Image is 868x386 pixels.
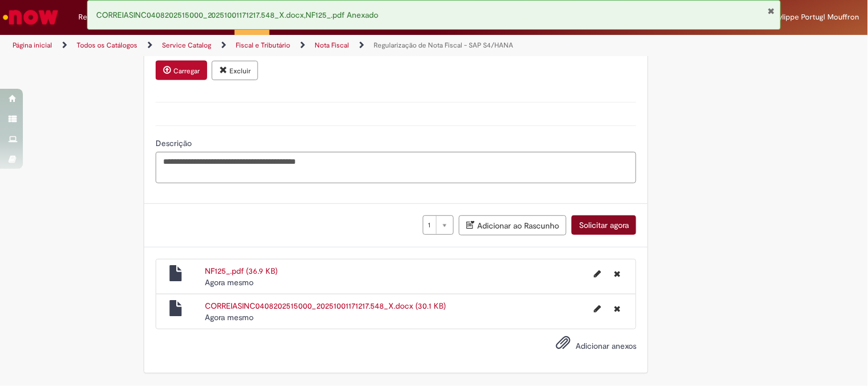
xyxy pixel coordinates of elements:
[212,61,258,80] button: Excluir anexo NF125_.pdf
[205,312,253,322] time: 01/10/2025 14:12:37
[374,41,513,50] a: Regularização de Nota Fiscal - SAP S4/HANA
[587,300,608,318] button: Editar nome de arquivo CORREIASINC0408202515000_20251001171217.548_X.docx
[236,41,290,50] a: Fiscal e Tributário
[587,265,608,283] button: Editar nome de arquivo NF125_.pdf
[205,277,253,287] time: 01/10/2025 14:12:38
[576,341,636,351] span: Adicionar anexos
[205,312,253,322] span: Agora mesmo
[78,11,118,23] span: Requisições
[77,41,137,50] a: Todos os Catálogos
[162,41,211,50] a: Service Catalog
[607,300,627,318] button: Excluir CORREIASINC0408202515000_20251001171217.548_X.docx
[553,332,573,359] button: Adicionar anexos
[96,10,379,20] span: CORREIASINC0408202515000_20251001171217.548_X.docx,NF125_.pdf Anexado
[770,12,859,22] span: Phylippe Portugl Mouffron
[1,6,60,29] img: ServiceNow
[229,66,251,76] small: Excluir
[13,41,52,50] a: Página inicial
[9,35,570,56] ul: Trilhas de página
[156,138,194,148] span: Descrição
[156,46,195,56] a: Download de NF125_.pdf
[459,215,566,235] button: Adicionar ao Rascunho
[315,41,349,50] a: Nota Fiscal
[428,216,430,234] span: 1
[205,266,278,276] a: NF125_.pdf (36.9 KB)
[572,215,636,235] button: Solicitar agora
[607,265,627,283] button: Excluir NF125_.pdf
[205,301,446,311] a: CORREIASINC0408202515000_20251001171217.548_X.docx (30.1 KB)
[173,66,200,76] small: Carregar
[156,61,207,80] button: Carregar anexo de Nota Fiscal Required
[767,6,775,15] button: Fechar Notificação
[423,215,454,235] a: 1
[156,152,636,183] textarea: Descrição
[205,277,253,287] span: Agora mesmo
